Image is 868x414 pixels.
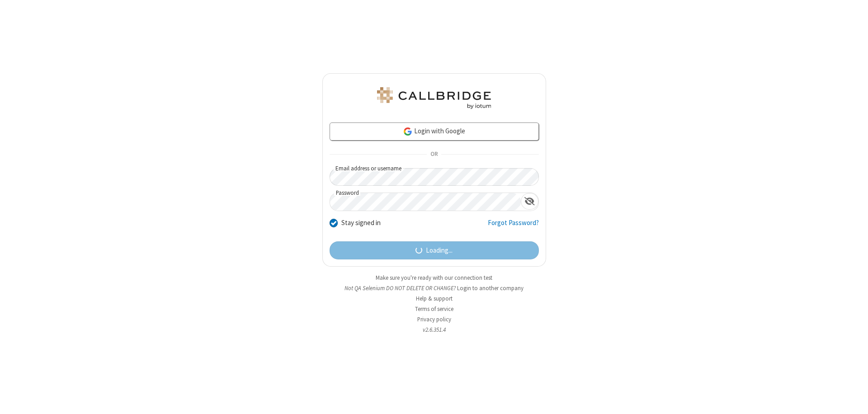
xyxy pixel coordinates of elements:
a: Forgot Password? [488,218,539,235]
a: Login with Google [330,122,539,141]
a: Help & support [416,295,453,302]
button: Login to another company [457,284,524,292]
li: v2.6.351.4 [322,325,546,334]
img: QA Selenium DO NOT DELETE OR CHANGE [375,87,493,109]
span: OR [427,148,441,161]
input: Email address or username [330,168,539,186]
a: Privacy policy [417,315,451,323]
input: Password [330,193,521,211]
button: Loading... [330,241,539,259]
a: Terms of service [415,305,453,313]
div: Show password [521,193,538,210]
img: google-icon.png [403,127,413,136]
span: Loading... [426,245,453,256]
a: Make sure you're ready with our connection test [376,274,492,282]
label: Stay signed in [341,218,381,228]
li: Not QA Selenium DO NOT DELETE OR CHANGE? [322,284,546,292]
